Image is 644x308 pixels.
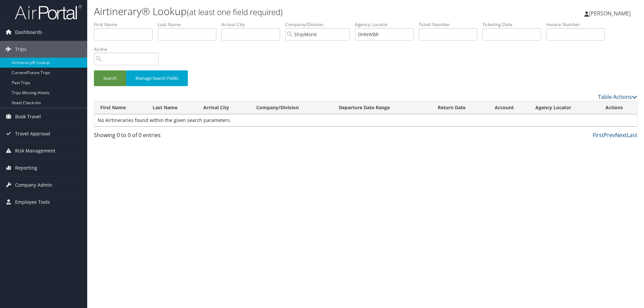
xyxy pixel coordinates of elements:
span: Reporting [15,160,37,176]
a: [PERSON_NAME] [584,3,637,23]
th: Company/Division [250,101,332,114]
span: Dashboards [15,24,42,41]
a: Table Actions [598,93,637,101]
a: First [593,131,604,139]
button: Search [94,70,126,86]
a: Next [615,131,627,139]
label: First Name [94,21,158,28]
label: Invoice Number [546,21,610,28]
th: Agency Locator: activate to sort column ascending [529,101,599,114]
label: Agency Locator [355,21,419,28]
th: First Name: activate to sort column ascending [94,101,147,114]
span: Book Travel [15,108,41,125]
a: Prev [604,131,615,139]
label: Airline [94,46,164,53]
label: Arrival City [221,21,285,28]
img: airportal-logo.png [15,4,82,20]
label: Ticket Number [419,21,482,28]
th: Departure Date Range: activate to sort column ascending [333,101,432,114]
label: Last Name [158,21,221,28]
div: Showing 0 to 0 of 0 entries [94,131,222,142]
th: Account: activate to sort column ascending [489,101,529,114]
th: Last Name: activate to sort column ascending [147,101,198,114]
th: Arrival City: activate to sort column ascending [197,101,250,114]
button: Manage Search Fields [126,70,188,86]
h1: Airtinerary® Lookup [94,4,456,18]
label: Company/Division [285,21,355,28]
span: Trips [15,41,26,58]
a: Last [627,131,637,139]
span: [PERSON_NAME] [589,10,631,17]
label: Ticketing Date [482,21,546,28]
span: Travel Approval [15,125,50,142]
small: (at least one field required) [187,6,283,17]
td: No Airtineraries found within the given search parameters. [94,114,637,126]
span: Employee Tools [15,194,50,210]
th: Actions [599,101,637,114]
th: Return Date: activate to sort column ascending [432,101,489,114]
span: Risk Management [15,142,55,159]
span: Company Admin [15,177,52,193]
